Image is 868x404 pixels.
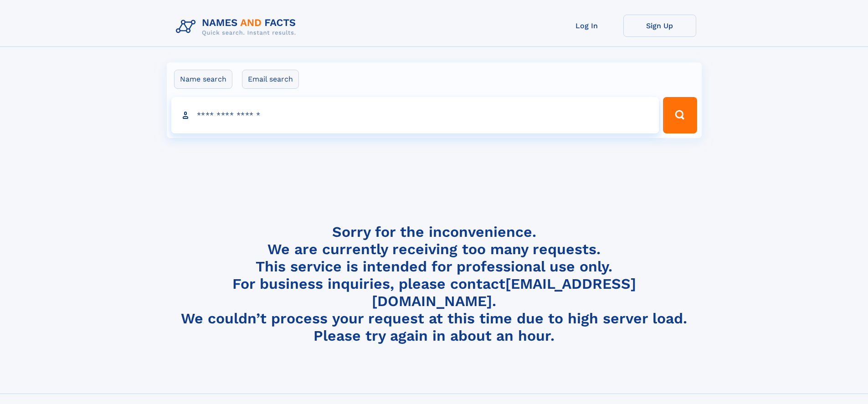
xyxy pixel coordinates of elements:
[550,15,623,37] a: Log In
[172,15,303,39] img: Logo Names and Facts
[242,70,299,89] label: Email search
[171,97,659,133] input: search input
[663,97,697,133] button: Search Button
[372,275,636,310] a: [EMAIL_ADDRESS][DOMAIN_NAME]
[172,223,696,345] h4: Sorry for the inconvenience. We are currently receiving too many requests. This service is intend...
[623,15,696,37] a: Sign Up
[174,70,232,89] label: Name search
